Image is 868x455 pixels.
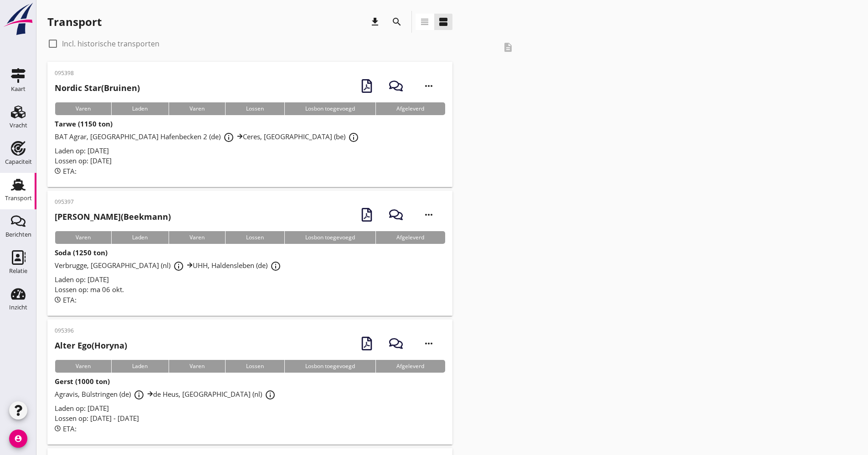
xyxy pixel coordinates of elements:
[55,261,284,270] span: Verbrugge, [GEOGRAPHIC_DATA] (nl) UHH, Haldensleben (de)
[11,86,26,92] div: Kaart
[5,159,32,165] div: Capaciteit
[111,102,168,115] div: Laden
[55,211,171,223] h2: (Beekmann)
[348,132,359,143] i: info_outline
[391,16,402,27] i: search
[270,261,281,272] i: info_outline
[55,132,362,141] span: BAT Agrar, [GEOGRAPHIC_DATA] Hafenbecken 2 (de) Ceres, [GEOGRAPHIC_DATA] (be)
[225,360,284,373] div: Lossen
[169,231,225,244] div: Varen
[9,268,27,274] div: Relatie
[134,389,144,400] i: info_outline
[416,331,442,356] i: more_horiz
[55,198,171,206] p: 095397
[284,360,375,373] div: Losbon toegevoegd
[223,132,234,143] i: info_outline
[55,156,112,165] span: Lossen op: [DATE]
[63,167,77,176] span: ETA:
[47,319,452,445] a: 095396Alter Ego(Horyna)VarenLadenVarenLossenLosbon toegevoegdAfgeleverdGerst (1000 ton)Agravis, B...
[55,119,113,128] strong: Tarwe (1150 ton)
[169,102,225,115] div: Varen
[9,430,27,448] i: account_circle
[265,389,276,400] i: info_outline
[416,73,442,99] i: more_horiz
[55,211,121,222] strong: [PERSON_NAME]
[47,191,452,316] a: 095397[PERSON_NAME](Beekmann)VarenLadenVarenLossenLosbon toegevoegdAfgeleverdSoda (1250 ton)Verbr...
[111,360,168,373] div: Laden
[375,102,445,115] div: Afgeleverd
[55,339,127,352] h2: (Horyna)
[438,16,449,27] i: view_agenda
[55,69,140,77] p: 095398
[55,146,109,155] span: Laden op: [DATE]
[62,39,159,48] label: Incl. historische transporten
[55,404,109,413] span: Laden op: [DATE]
[10,122,27,128] div: Vracht
[284,102,375,115] div: Losbon toegevoegd
[55,285,124,294] span: Lossen op: ma 06 okt.
[5,232,31,238] div: Berichten
[55,327,127,335] p: 095396
[47,15,102,29] div: Transport
[416,202,442,227] i: more_horiz
[55,340,92,351] strong: Alter Ego
[111,231,168,244] div: Laden
[55,248,108,257] strong: Soda (1250 ton)
[173,261,184,272] i: info_outline
[169,360,225,373] div: Varen
[9,304,27,310] div: Inzicht
[370,16,380,27] i: download
[2,2,35,36] img: logo-small.a267ee39.svg
[55,377,110,386] strong: Gerst (1000 ton)
[375,231,445,244] div: Afgeleverd
[55,414,139,423] span: Lossen op: [DATE] - [DATE]
[55,231,111,244] div: Varen
[284,231,375,244] div: Losbon toegevoegd
[55,389,278,399] span: Agravis, Bülstringen (de) de Heus, [GEOGRAPHIC_DATA] (nl)
[55,82,101,93] strong: Nordic Star
[55,275,109,284] span: Laden op: [DATE]
[225,102,284,115] div: Lossen
[63,424,77,433] span: ETA:
[419,16,430,27] i: view_headline
[55,82,140,94] h2: (Bruinen)
[63,295,77,304] span: ETA:
[375,360,445,373] div: Afgeleverd
[225,231,284,244] div: Lossen
[55,102,111,115] div: Varen
[47,62,452,187] a: 095398Nordic Star(Bruinen)VarenLadenVarenLossenLosbon toegevoegdAfgeleverdTarwe (1150 ton)BAT Agr...
[55,360,111,373] div: Varen
[5,195,32,201] div: Transport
